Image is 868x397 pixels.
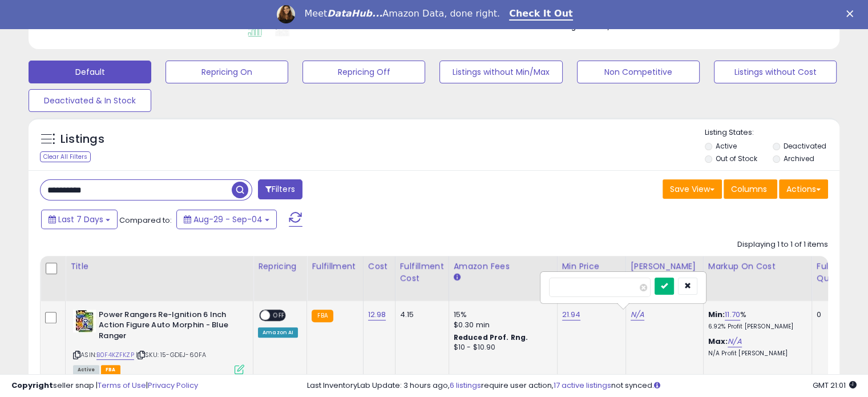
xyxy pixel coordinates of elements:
span: OFF [270,310,288,320]
div: Close [846,10,858,17]
a: 6 listings [450,380,481,391]
a: Privacy Policy [148,380,198,391]
label: Active [716,141,737,151]
button: Actions [779,179,828,199]
button: Listings without Min/Max [439,61,562,83]
label: Out of Stock [716,154,757,163]
span: 2025-09-12 21:01 GMT [813,380,857,391]
b: Short Term Storage Fees: [511,22,600,31]
span: | SKU: 15-GDEJ-60FA [136,350,206,359]
span: Aug-29 - Sep-04 [193,214,263,225]
button: Columns [724,179,777,199]
div: Amazon AI [258,327,298,338]
a: 12.98 [368,309,386,320]
button: Non Competitive [577,61,700,83]
label: Archived [783,154,814,163]
a: 11.70 [725,309,740,320]
img: Profile image for Georgie [277,5,295,23]
span: N/A [602,21,616,32]
span: All listings currently available for purchase on Amazon [73,365,99,375]
div: Title [70,260,248,272]
div: Markup on Cost [708,260,807,272]
a: Terms of Use [98,380,146,391]
b: Min: [708,309,725,320]
div: Displaying 1 to 1 of 1 items [737,239,828,250]
div: ASIN: [73,310,244,373]
a: 21.94 [562,309,581,320]
div: seller snap | | [11,380,198,391]
div: 0 [817,310,852,320]
button: Repricing Off [302,61,425,83]
div: Clear All Filters [40,151,91,162]
a: B0F4KZFKZP [96,350,134,360]
button: Listings without Cost [714,61,837,83]
div: Repricing [258,260,302,272]
p: 6.92% Profit [PERSON_NAME] [708,323,803,331]
button: Last 7 Days [41,210,118,229]
button: Filters [258,179,302,199]
button: Aug-29 - Sep-04 [176,210,277,229]
h5: Listings [60,131,104,147]
div: Cost [368,260,390,272]
button: Repricing On [165,61,288,83]
b: Max: [708,336,728,347]
strong: Copyright [11,380,53,391]
p: N/A Profit [PERSON_NAME] [708,350,803,358]
a: N/A [728,336,741,347]
div: Amazon Fees [454,260,552,272]
div: Fulfillment Cost [400,260,444,284]
div: $10 - $10.90 [454,343,548,352]
span: Compared to: [119,215,172,226]
div: 4.15 [400,310,440,320]
div: Fulfillable Quantity [817,260,856,284]
div: 15% [454,310,548,320]
small: Amazon Fees. [454,272,461,283]
th: The percentage added to the cost of goods (COGS) that forms the calculator for Min & Max prices. [703,256,812,301]
b: Reduced Prof. Rng. [454,332,528,342]
span: FBA [101,365,120,375]
label: Deactivated [783,141,826,151]
button: Default [29,61,151,83]
span: Columns [731,183,767,195]
span: Last 7 Days [58,214,103,225]
div: Fulfillment [312,260,358,272]
button: Save View [663,179,722,199]
i: DataHub... [327,8,382,19]
small: FBA [312,310,333,322]
img: 51FXLDHifPL._SL40_.jpg [73,310,96,332]
b: Power Rangers Re-Ignition 6 Inch Action Figure Auto Morphin - Blue Ranger [99,310,237,344]
div: Meet Amazon Data, done right. [304,8,500,19]
a: Check It Out [509,8,573,21]
button: Deactivated & In Stock [29,89,151,112]
div: $0.30 min [454,320,548,330]
p: Listing States: [705,127,839,138]
div: Min Price [562,260,621,272]
a: 17 active listings [554,380,611,391]
div: [PERSON_NAME] [631,260,699,272]
a: N/A [631,309,644,320]
div: Last InventoryLab Update: 3 hours ago, require user action, not synced. [307,380,857,391]
div: % [708,310,803,331]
